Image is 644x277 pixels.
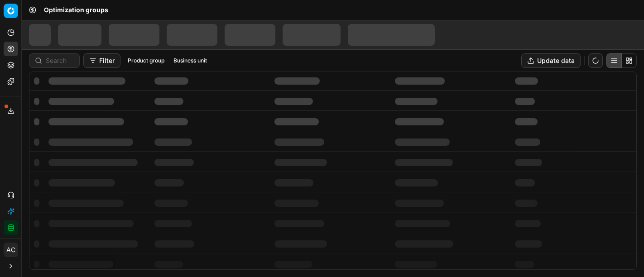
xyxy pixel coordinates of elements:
span: Optimization groups [44,5,108,14]
button: Filter [83,53,120,68]
button: AC [4,243,18,257]
nav: breadcrumb [44,5,108,14]
input: Search [46,56,74,65]
button: Product group [124,55,168,66]
button: Business unit [170,55,211,66]
span: AC [4,243,18,257]
button: Update data [521,53,581,68]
